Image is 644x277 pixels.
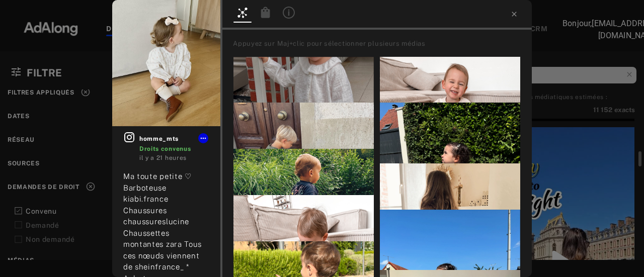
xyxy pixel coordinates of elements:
[233,40,426,47] font: Appuyez sur Maj+clic pour sélectionner plusieurs médias
[139,135,179,142] font: homme_mts
[594,229,644,277] iframe: Widget de discussion
[139,145,191,152] font: Droits convenus
[594,229,644,277] div: Widget de chat
[139,154,187,161] font: il y a 21 heures
[139,154,187,161] time: 13/08/2025 à 11:22:49.000Z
